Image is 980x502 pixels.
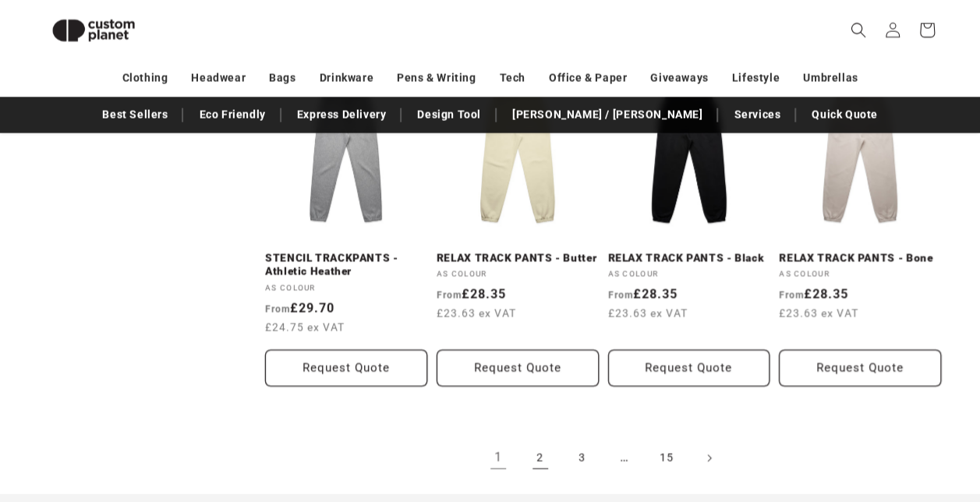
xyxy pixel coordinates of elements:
[265,350,427,387] : Request Quote
[39,6,148,55] img: Custom Planet
[191,101,273,129] a: Eco Friendly
[437,252,599,266] a: RELAX TRACK PANTS - Butter
[549,65,627,92] a: Office & Paper
[649,441,684,475] a: Page 15
[289,101,394,129] a: Express Delivery
[523,441,557,475] a: Page 2
[320,65,373,92] a: Drinkware
[692,441,726,475] a: Next page
[191,65,246,92] a: Headwear
[94,101,175,129] a: Best Sellers
[504,101,710,129] a: [PERSON_NAME] / [PERSON_NAME]
[481,441,515,475] a: Page 1
[726,101,788,129] a: Services
[397,65,476,92] a: Pens & Writing
[265,441,941,475] nav: Pagination
[269,65,295,92] a: Bags
[499,65,525,92] a: Tech
[779,252,941,266] a: RELAX TRACK PANTS - Bone
[437,350,599,387] : Request Quote
[608,350,770,387] : Request Quote
[607,441,642,475] span: …
[409,101,489,129] a: Design Tool
[804,101,886,129] a: Quick Quote
[265,252,427,279] a: STENCIL TRACKPANTS - Athletic Heather
[841,13,876,48] summary: Search
[608,252,770,266] a: RELAX TRACK PANTS - Black
[122,65,168,92] a: Clothing
[732,65,780,92] a: Lifestyle
[565,441,600,475] a: Page 3
[650,65,708,92] a: Giveaways
[803,65,858,92] a: Umbrellas
[720,334,980,502] iframe: Chat Widget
